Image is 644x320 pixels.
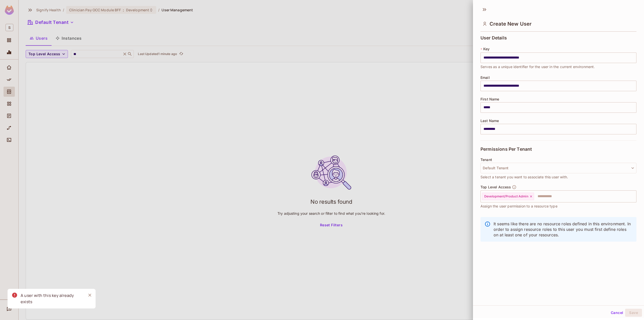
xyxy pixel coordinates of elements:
[480,185,511,189] span: Top Level Access
[480,203,557,209] span: Assign the user permission to a resource type
[482,193,534,200] div: Development/Product Admin
[480,64,595,70] span: Serves as a unique identifier for the user in the current environment.
[480,35,507,40] span: User Details
[86,291,94,299] button: Close
[480,147,532,152] span: Permissions Per Tenant
[494,221,632,238] p: It seems like there are no resource roles defined in this environment. In order to assign resourc...
[634,196,635,197] button: Open
[21,292,82,305] div: A user with this key already exists
[625,309,642,317] button: Save
[480,76,490,80] span: Email
[609,309,625,317] button: Cancel
[480,158,492,162] span: Tenant
[480,163,636,173] button: Default Tenant
[480,119,499,123] span: Last Name
[483,47,490,51] span: Key
[484,194,528,198] span: Development/Product Admin
[480,97,499,101] span: First Name
[490,21,532,27] span: Create New User
[480,174,568,180] span: Select a tenant you want to associate this user with.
